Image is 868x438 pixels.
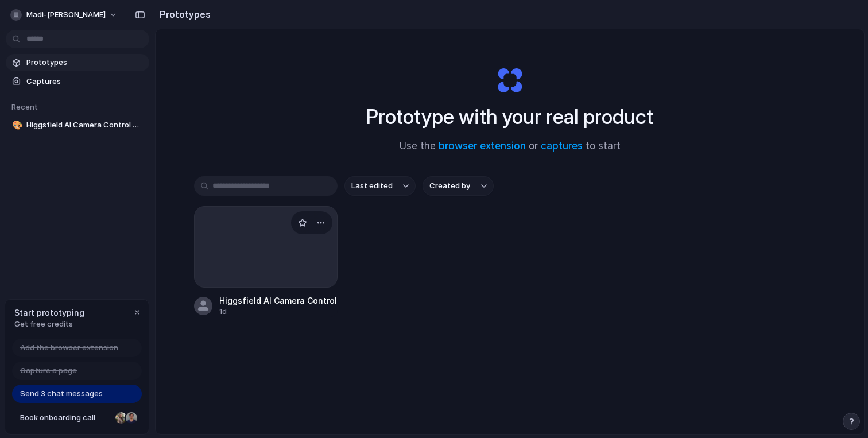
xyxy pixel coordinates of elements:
[351,180,393,192] span: Last edited
[26,76,145,87] span: Captures
[423,176,494,196] button: Created by
[6,54,149,71] a: Prototypes
[400,139,621,154] span: Use the or to start
[26,57,145,68] span: Prototypes
[20,365,77,377] span: Capture a page
[20,342,118,354] span: Add the browser extension
[114,411,128,425] div: Nicole Kubica
[26,119,145,131] span: Higgsfield AI Camera Control with Updates Banner
[10,119,22,131] button: 🎨
[541,140,583,152] a: captures
[366,102,653,132] h1: Prototype with your real product
[344,176,416,196] button: Last edited
[26,9,106,21] span: madi-[PERSON_NAME]
[219,307,338,317] div: 1d
[6,6,123,24] button: madi-[PERSON_NAME]
[11,102,38,111] span: Recent
[6,73,149,90] a: Captures
[219,294,338,307] div: Higgsfield AI Camera Control with Updates Banner
[14,307,84,319] span: Start prototyping
[14,319,84,330] span: Get free credits
[20,388,103,400] span: Send 3 chat messages
[194,206,338,317] a: Higgsfield AI Camera Control with Updates Banner1d
[439,140,526,152] a: browser extension
[20,412,111,424] span: Book onboarding call
[125,411,138,425] div: Christian Iacullo
[12,119,20,132] div: 🎨
[429,180,470,192] span: Created by
[6,117,149,134] a: 🎨Higgsfield AI Camera Control with Updates Banner
[12,409,142,427] a: Book onboarding call
[155,7,211,21] h2: Prototypes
